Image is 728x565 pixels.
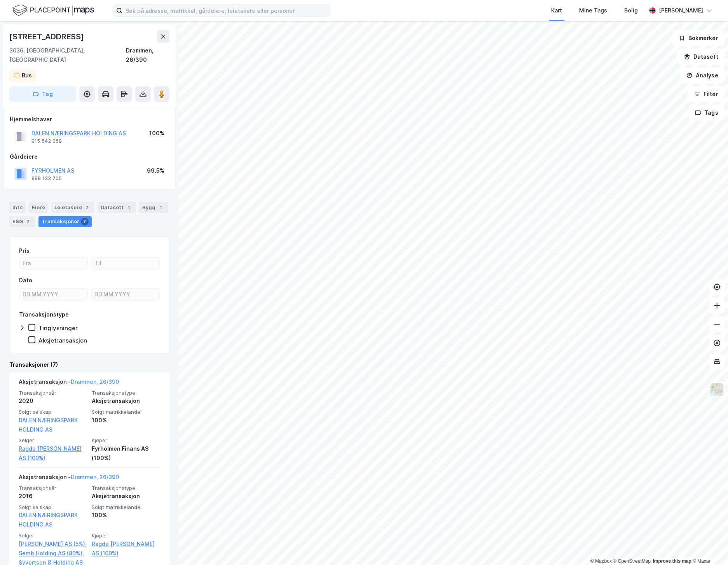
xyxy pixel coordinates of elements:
[653,558,691,564] a: Improve this map
[19,289,87,300] input: DD.MM.YYYY
[19,257,87,269] input: Fra
[680,68,725,83] button: Analyse
[9,46,126,65] div: 3036, [GEOGRAPHIC_DATA], [GEOGRAPHIC_DATA]
[9,360,169,369] div: Transaksjoner (7)
[51,202,94,213] div: Leietakere
[98,202,136,213] div: Datasett
[19,377,119,390] div: Aksjetransaksjon -
[125,204,133,212] div: 1
[19,549,87,558] a: Semb Holding AS (80%),
[590,558,612,564] a: Mapbox
[31,175,62,182] div: 989 133 705
[12,3,94,17] img: logo.f888ab2527a4732fd821a326f86c7f29.svg
[122,5,330,16] input: Søk på adresse, matrikkel, gårdeiere, leietakere eller personer
[677,49,725,65] button: Datasett
[92,492,160,501] div: Aksjetransaksjon
[19,409,87,415] span: Solgt selskap
[92,409,160,415] span: Solgt matrikkelandel
[19,512,78,528] a: DALEN NÆRINGSPARK HOLDING AS
[92,396,160,406] div: Aksjetransaksjon
[157,204,165,212] div: 1
[92,504,160,511] span: Solgt matrikkelandel
[92,532,160,539] span: Kjøper
[19,390,87,396] span: Transaksjonsår
[689,105,725,121] button: Tags
[92,437,160,444] span: Kjøper
[19,276,32,285] div: Dato
[19,532,87,539] span: Selger
[19,310,69,319] div: Transaksjonstype
[149,129,164,138] div: 100%
[672,30,725,46] button: Bokmerker
[24,218,32,226] div: 2
[19,417,78,433] a: DALEN NÆRINGSPARK HOLDING AS
[92,390,160,396] span: Transaksjonstype
[71,378,119,385] a: Drammen, 26/390
[19,539,87,549] a: [PERSON_NAME] AS (5%),
[579,6,607,15] div: Mine Tags
[710,382,725,397] img: Z
[9,86,76,102] button: Tag
[10,152,169,161] div: Gårdeiere
[22,71,32,80] div: Bus
[688,86,725,102] button: Filter
[31,138,62,144] div: 915 542 069
[71,474,119,480] a: Drammen, 26/390
[92,485,160,492] span: Transaksjonstype
[81,218,89,226] div: 7
[92,444,160,463] div: Fyrholmen Finans AS (100%)
[19,485,87,492] span: Transaksjonsår
[9,202,26,213] div: Info
[92,539,160,558] a: Ragde [PERSON_NAME] AS (100%)
[38,337,87,344] div: Aksjetransaksjon
[84,204,91,212] div: 2
[659,6,703,15] div: [PERSON_NAME]
[9,216,35,227] div: ESG
[19,396,87,406] div: 2020
[19,492,87,501] div: 2016
[92,416,160,425] div: 100%
[689,528,728,565] iframe: Chat Widget
[19,246,30,255] div: Pris
[92,511,160,520] div: 100%
[10,115,169,124] div: Hjemmelshaver
[126,46,169,65] div: Drammen, 26/390
[624,6,638,15] div: Bolig
[29,202,48,213] div: Eiere
[9,30,86,43] div: [STREET_ADDRESS]
[91,257,159,269] input: Til
[139,202,168,213] div: Bygg
[19,437,87,444] span: Selger
[147,166,164,175] div: 99.5%
[38,324,78,332] div: Tinglysninger
[613,558,651,564] a: OpenStreetMap
[19,472,119,485] div: Aksjetransaksjon -
[19,504,87,511] span: Solgt selskap
[551,6,562,15] div: Kart
[19,444,87,463] a: Ragde [PERSON_NAME] AS (100%)
[38,216,92,227] div: Transaksjoner
[91,289,159,300] input: DD.MM.YYYY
